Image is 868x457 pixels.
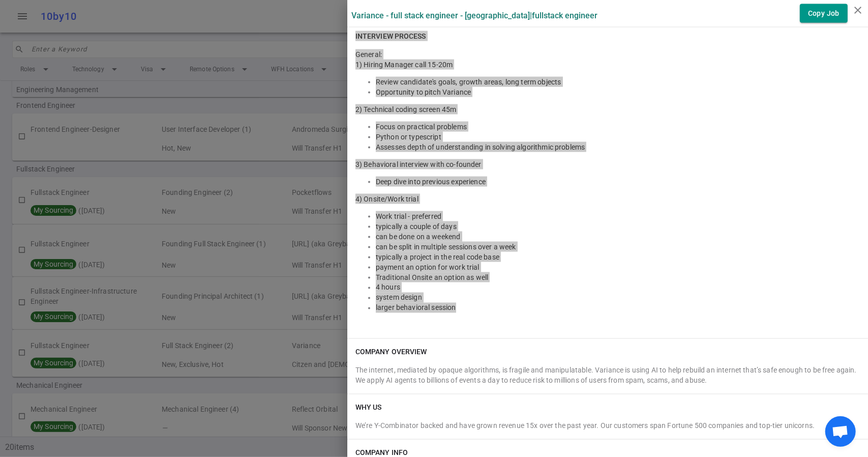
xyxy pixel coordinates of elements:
[355,31,426,41] h6: INTERVIEW PROCESS
[351,11,597,20] label: Variance - Full Stack Engineer - [GEOGRAPHIC_DATA] | Fullstack Engineer
[376,87,860,97] li: Opportunity to pitch Variance
[376,132,860,142] li: Python or typescript
[376,77,860,87] li: Review candidate's goals, growth areas, long term objects
[376,211,860,221] li: Work trial - preferred
[355,421,860,431] div: We’re Y-Combinator backed and have grown revenue 15x over the past year. Our customers span Fortu...
[355,60,860,70] div: 1) Hiring Manager call 15-20m
[376,232,860,242] li: can be done on a weekend
[376,272,860,282] li: Traditional Onsite an option as well
[376,242,860,252] li: can be split in multiple sessions over a week
[825,416,856,447] div: Open chat
[355,347,427,357] h6: COMPANY OVERVIEW
[376,252,860,262] li: typically a project in the real code base
[376,262,860,272] li: payment an option for work trial
[376,177,860,187] li: Deep dive into previous experience
[376,122,860,132] li: Focus on practical problems
[376,282,860,293] li: 4 hours
[800,4,848,23] button: Copy Job
[852,4,864,16] i: close
[355,104,860,115] div: 2) Technical coding screen 45m
[355,159,860,169] div: 3) Behavioral interview with co-founder
[376,303,860,313] li: larger behavioral session
[376,221,860,232] li: typically a couple of days
[355,45,860,330] div: General:
[355,403,382,413] h6: WHY US
[355,194,860,204] div: 4) Onsite/Work trial
[376,142,860,152] li: Assesses depth of understanding in solving algorithmic problems
[376,293,860,303] li: system design
[355,365,860,386] div: The internet, mediated by opaque algorithms, is fragile and manipulatable. Variance is using AI t...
